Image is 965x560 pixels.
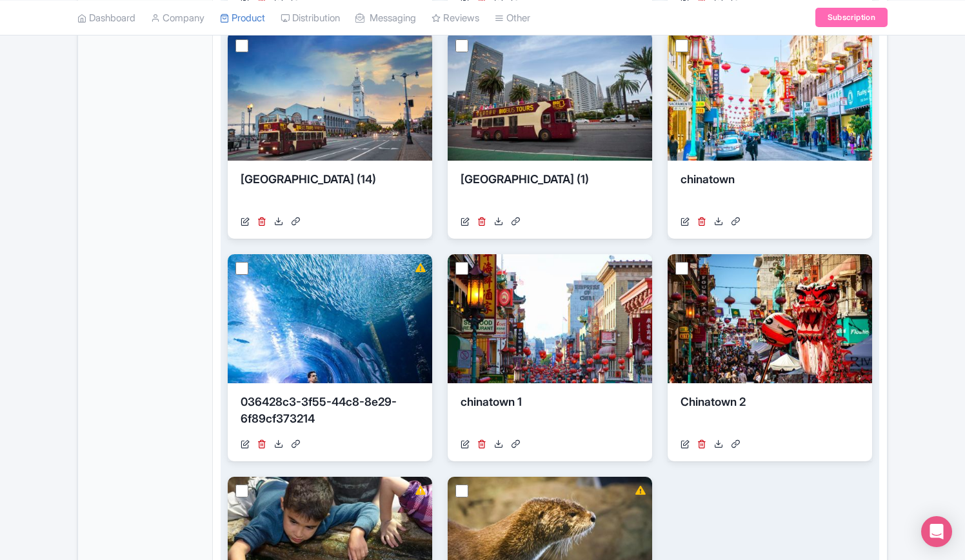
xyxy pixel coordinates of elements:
[241,171,419,210] div: [GEOGRAPHIC_DATA] (14)
[461,394,639,432] div: chinatown 1
[681,171,859,210] div: chinatown
[815,8,888,27] a: Subscription
[681,394,859,432] div: Chinatown 2
[461,171,639,210] div: [GEOGRAPHIC_DATA] (1)
[921,516,952,547] div: Open Intercom Messenger
[241,394,419,432] div: 036428c3-3f55-44c8-8e29-6f89cf373214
